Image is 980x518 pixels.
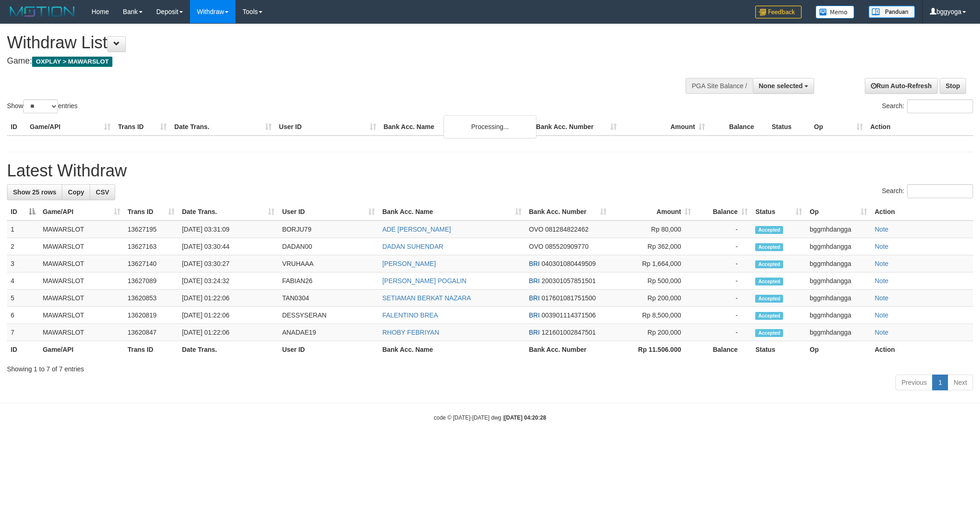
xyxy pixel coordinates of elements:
[62,184,90,200] a: Copy
[7,33,644,52] h1: Withdraw List
[275,118,380,136] th: User ID
[542,294,596,302] span: Copy 017601081751500 to clipboard
[444,115,536,138] div: Processing...
[278,290,379,307] td: TAN0304
[806,307,871,324] td: bggmhdangga
[124,290,178,307] td: 13620853
[610,255,695,272] td: Rp 1,664,000
[7,203,39,220] th: ID: activate to sort column descending
[379,341,525,358] th: Bank Acc. Name
[695,203,751,220] th: Balance: activate to sort column ascending
[382,260,436,267] a: [PERSON_NAME]
[7,162,973,180] h1: Latest Withdraw
[695,324,751,341] td: -
[542,277,596,285] span: Copy 200301057851501 to clipboard
[610,290,695,307] td: Rp 200,000
[940,78,966,94] a: Stop
[875,277,889,285] a: Note
[178,307,279,324] td: [DATE] 01:22:06
[753,78,815,94] button: None selected
[867,118,973,136] th: Action
[39,220,124,238] td: MAWARSLOT
[895,375,933,390] a: Previous
[621,118,709,136] th: Amount
[124,220,178,238] td: 13627195
[7,255,39,272] td: 3
[806,324,871,341] td: bggmhdangga
[278,272,379,290] td: FABIAN26
[755,6,802,19] img: Feedback.jpg
[610,272,695,290] td: Rp 500,000
[907,99,973,113] input: Search:
[875,329,889,336] a: Note
[7,272,39,290] td: 4
[124,324,178,341] td: 13620847
[178,341,279,358] th: Date Trans.
[810,118,867,136] th: Op
[39,290,124,307] td: MAWARSLOT
[178,220,279,238] td: [DATE] 03:31:09
[610,324,695,341] td: Rp 200,000
[39,307,124,324] td: MAWARSLOT
[26,118,114,136] th: Game/API
[7,220,39,238] td: 1
[124,255,178,272] td: 13627140
[695,272,751,290] td: -
[124,341,178,358] th: Trans ID
[755,278,783,285] span: Accepted
[806,220,871,238] td: bggmhdangga
[7,361,973,374] div: Showing 1 to 7 of 7 entries
[39,203,124,220] th: Game/API: activate to sort column ascending
[755,243,783,251] span: Accepted
[806,290,871,307] td: bggmhdangga
[39,324,124,341] td: MAWARSLOT
[7,307,39,324] td: 6
[875,294,889,302] a: Note
[865,78,938,94] a: Run Auto-Refresh
[178,238,279,255] td: [DATE] 03:30:44
[709,118,768,136] th: Balance
[13,188,56,196] span: Show 25 rows
[806,272,871,290] td: bggmhdangga
[90,184,115,200] a: CSV
[382,294,471,302] a: SETIAMAN BERKAT NAZARA
[532,118,621,136] th: Bank Acc. Number
[124,307,178,324] td: 13620819
[170,118,275,136] th: Date Trans.
[695,220,751,238] td: -
[178,290,279,307] td: [DATE] 01:22:06
[7,324,39,341] td: 7
[114,118,170,136] th: Trans ID
[379,203,525,220] th: Bank Acc. Name: activate to sort column ascending
[178,324,279,341] td: [DATE] 01:22:06
[278,324,379,341] td: ANADAE19
[932,375,948,390] a: 1
[23,99,58,113] select: Showentries
[947,375,973,390] a: Next
[7,99,78,113] label: Show entries
[39,272,124,290] td: MAWARSLOT
[751,203,806,220] th: Status: activate to sort column ascending
[124,238,178,255] td: 13627163
[529,243,543,250] span: OVO
[695,255,751,272] td: -
[610,220,695,238] td: Rp 80,000
[695,290,751,307] td: -
[806,341,871,358] th: Op
[525,341,610,358] th: Bank Acc. Number
[755,312,783,320] span: Accepted
[380,118,532,136] th: Bank Acc. Name
[610,307,695,324] td: Rp 8,500,000
[278,341,379,358] th: User ID
[751,341,806,358] th: Status
[7,238,39,255] td: 2
[39,341,124,358] th: Game/API
[7,341,39,358] th: ID
[124,203,178,220] th: Trans ID: activate to sort column ascending
[871,203,973,220] th: Action
[7,118,26,136] th: ID
[278,255,379,272] td: VRUHAAA
[768,118,810,136] th: Status
[695,238,751,255] td: -
[382,226,451,233] a: ADE [PERSON_NAME]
